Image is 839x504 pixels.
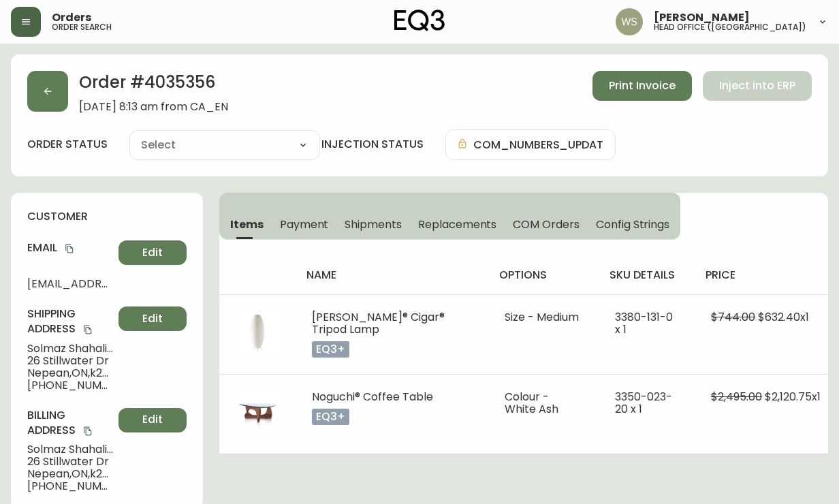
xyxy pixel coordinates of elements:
p: eq3+ [312,341,349,358]
span: Edit [142,412,163,427]
p: eq3+ [312,409,349,425]
h5: order search [52,23,112,31]
li: Colour - White Ash [505,391,582,415]
button: Print Invoice [592,71,692,101]
span: Items [230,217,264,232]
span: Config Strings [596,217,669,232]
img: d421e764c7328a6a184e62c810975493 [616,8,643,35]
span: 3380-131-0 x 1 [615,309,673,337]
span: $744.00 [711,309,755,325]
img: cbd79c14-5a11-453f-98da-4bab1d191790.jpg [236,311,279,355]
button: Edit [118,240,187,265]
li: Size - Medium [505,311,582,324]
span: [PERSON_NAME]® Cigar® Tripod Lamp [312,309,445,337]
span: $2,495.00 [711,389,762,405]
span: Shipments [345,217,402,232]
span: Solmaz Shahalidizeh [27,443,113,456]
span: Replacements [418,217,496,232]
img: logo [394,10,445,31]
h4: options [499,268,588,283]
h4: sku details [610,268,684,283]
h4: price [706,268,826,283]
span: Noguchi® Coffee Table [312,389,433,405]
button: copy [81,424,95,438]
span: $2,120.75 x 1 [765,389,821,405]
span: Edit [142,311,163,326]
span: [EMAIL_ADDRESS][DOMAIN_NAME] [27,278,113,290]
h2: Order # 4035356 [79,71,228,101]
span: Orders [52,12,91,23]
h4: Email [27,240,113,255]
span: Nepean , ON , k2h 5k2 , CA [27,468,113,480]
span: 26 Stillwater Dr [27,456,113,468]
span: Print Invoice [609,78,676,93]
h4: Shipping Address [27,306,113,337]
span: 3350-023-20 x 1 [615,389,672,417]
span: [PHONE_NUMBER] [27,379,113,392]
h4: Billing Address [27,408,113,439]
span: [PHONE_NUMBER] [27,480,113,492]
span: 26 Stillwater Dr [27,355,113,367]
button: Edit [118,306,187,331]
span: Payment [280,217,329,232]
button: Edit [118,408,187,432]
span: Nepean , ON , k2h 5k2 , CA [27,367,113,379]
h4: customer [27,209,187,224]
span: Edit [142,245,163,260]
span: Solmaz Shahalidizeh [27,343,113,355]
span: COM Orders [513,217,580,232]
span: [PERSON_NAME] [654,12,750,23]
span: $632.40 x 1 [758,309,809,325]
button: copy [63,242,76,255]
label: order status [27,137,108,152]
h4: injection status [321,137,424,152]
img: fc8457a3-2feb-4a1e-83bd-ffc3092eaa6f.jpg [236,391,279,435]
button: copy [81,323,95,336]
span: [DATE] 8:13 am from CA_EN [79,101,228,113]
h5: head office ([GEOGRAPHIC_DATA]) [654,23,806,31]
h4: name [306,268,477,283]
